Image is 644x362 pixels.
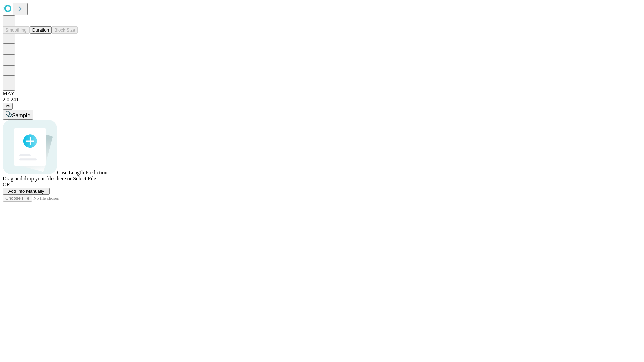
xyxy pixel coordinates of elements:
[3,176,72,181] span: Drag and drop your files here or
[3,26,30,34] button: Smoothing
[3,97,641,103] div: 2.0.241
[3,182,10,187] span: OR
[3,110,33,120] button: Sample
[8,189,44,194] span: Add Info Manually
[30,26,52,34] button: Duration
[3,188,50,195] button: Add Info Manually
[3,103,13,110] button: @
[73,176,96,181] span: Select File
[3,90,641,97] div: MAY
[52,26,78,34] button: Block Size
[5,104,10,109] span: @
[12,113,30,118] span: Sample
[57,170,107,175] span: Case Length Prediction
